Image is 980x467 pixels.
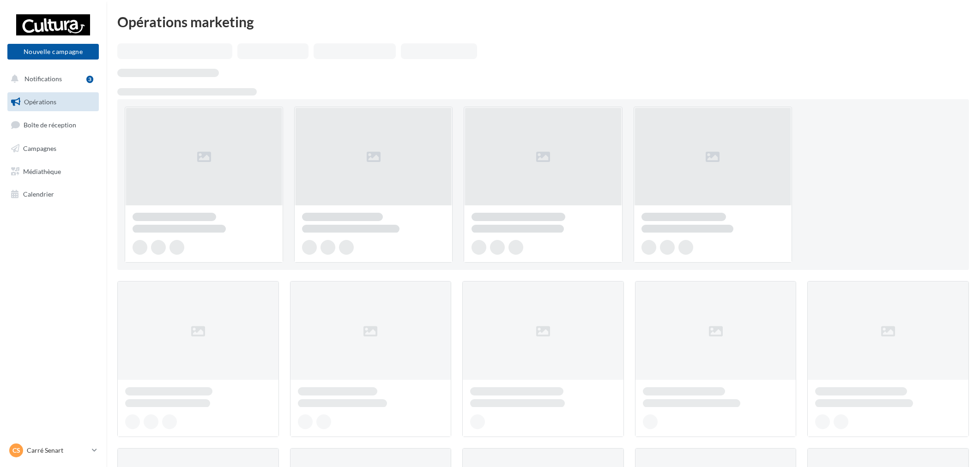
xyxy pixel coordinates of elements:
span: Notifications [24,75,62,83]
a: Boîte de réception [6,115,101,135]
span: Campagnes [23,144,56,152]
span: Boîte de réception [24,121,76,129]
a: Opérations [6,92,101,112]
button: Notifications 3 [6,69,97,89]
a: Calendrier [6,185,101,204]
p: Carré Senart [27,446,88,455]
div: 3 [86,76,93,83]
a: Campagnes [6,139,101,158]
span: Calendrier [23,190,54,198]
div: Opérations marketing [117,15,969,29]
button: Nouvelle campagne [7,44,99,60]
span: Opérations [24,98,56,106]
a: Médiathèque [6,162,101,181]
span: Médiathèque [23,167,61,175]
span: CS [12,446,20,455]
a: CS Carré Senart [7,442,99,459]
